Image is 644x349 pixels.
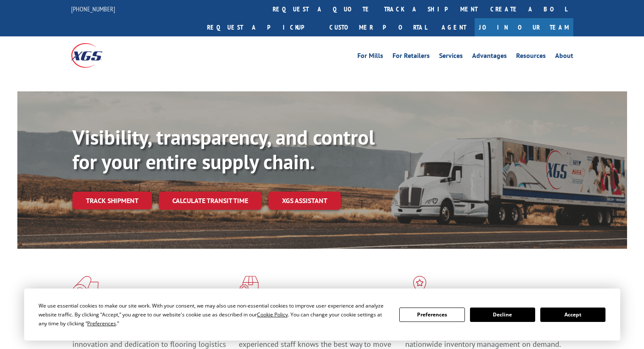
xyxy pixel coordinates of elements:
button: Accept [540,308,605,322]
a: For Mills [357,52,383,62]
img: xgs-icon-focused-on-flooring-red [239,276,259,298]
button: Decline [470,308,535,322]
a: [PHONE_NUMBER] [71,5,115,13]
a: XGS ASSISTANT [268,192,341,210]
a: Services [439,52,463,62]
img: xgs-icon-flagship-distribution-model-red [405,276,434,298]
a: About [555,52,573,62]
span: Cookie Policy [257,311,288,318]
a: Customer Portal [323,18,433,36]
a: For Retailers [392,52,430,62]
div: Cookie Consent Prompt [24,289,620,341]
a: Join Our Team [475,18,573,36]
a: Request a pickup [201,18,323,36]
a: Track shipment [72,192,152,209]
b: Visibility, transparency, and control for your entire supply chain. [72,124,375,175]
img: xgs-icon-total-supply-chain-intelligence-red [72,276,99,298]
a: Resources [516,52,546,62]
a: Calculate transit time [159,192,262,210]
div: We use essential cookies to make our site work. With your consent, we may also use non-essential ... [39,301,389,328]
a: Advantages [472,52,507,62]
button: Preferences [399,308,464,322]
a: Agent [433,18,475,36]
span: Preferences [87,320,116,327]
